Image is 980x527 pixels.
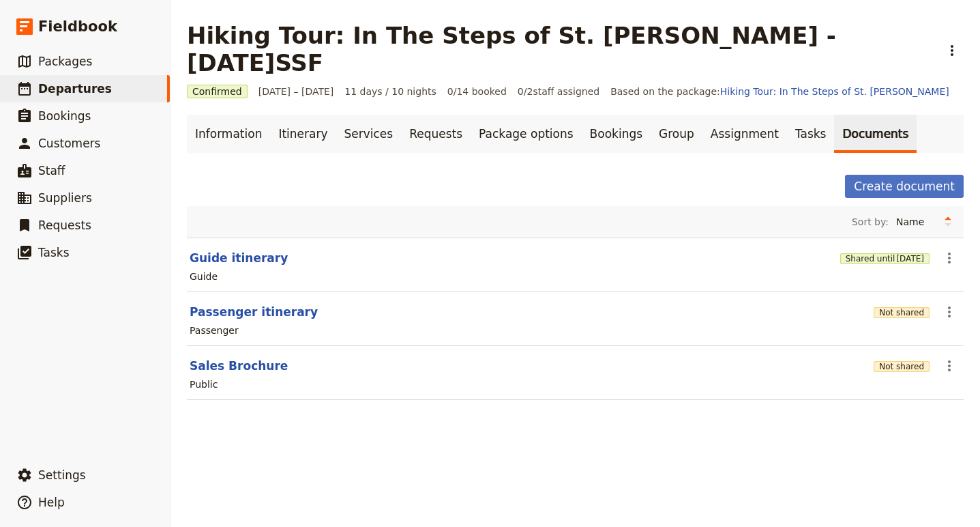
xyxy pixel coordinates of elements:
[336,115,402,153] a: Services
[401,115,471,153] a: Requests
[834,115,917,153] a: Documents
[518,85,599,98] span: 0 / 2 staff assigned
[938,300,961,324] button: Actions
[702,115,787,153] a: Assignment
[938,246,961,270] button: Actions
[38,218,91,232] span: Requests
[190,358,288,374] button: Sales Brochure
[938,212,958,232] button: Change sort direction
[190,250,288,266] button: Guide itinerary
[38,468,86,482] span: Settings
[187,22,932,76] h1: Hiking Tour: In The Steps of St. [PERSON_NAME] - [DATE]SSF
[896,253,924,264] span: [DATE]
[190,304,318,320] button: Passenger itinerary
[190,270,218,283] div: Guide
[447,85,507,98] span: 0/14 booked
[651,115,702,153] a: Group
[874,307,930,318] button: Not shared
[38,109,91,123] span: Bookings
[258,85,334,98] span: [DATE] – [DATE]
[845,175,964,198] button: Create document
[471,115,581,153] a: Package options
[890,212,938,232] select: Sort by:
[190,378,218,391] div: Public
[187,115,270,153] a: Information
[840,253,930,264] button: Shared until[DATE]
[38,164,65,177] span: Staff
[787,115,835,153] a: Tasks
[187,85,248,98] span: Confirmed
[720,86,949,97] a: Hiking Tour: In The Steps of St. [PERSON_NAME]
[270,115,336,153] a: Itinerary
[344,85,436,98] span: 11 days / 10 nights
[38,82,112,96] span: Departures
[38,137,100,150] span: Customers
[38,191,92,205] span: Suppliers
[38,16,117,37] span: Fieldbook
[940,39,964,62] button: Actions
[38,246,70,259] span: Tasks
[38,55,92,68] span: Packages
[190,324,239,337] div: Passenger
[938,354,961,378] button: Actions
[610,85,949,98] span: Based on the package:
[582,115,651,153] a: Bookings
[852,215,889,229] span: Sort by:
[874,361,930,372] button: Not shared
[38,496,65,509] span: Help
